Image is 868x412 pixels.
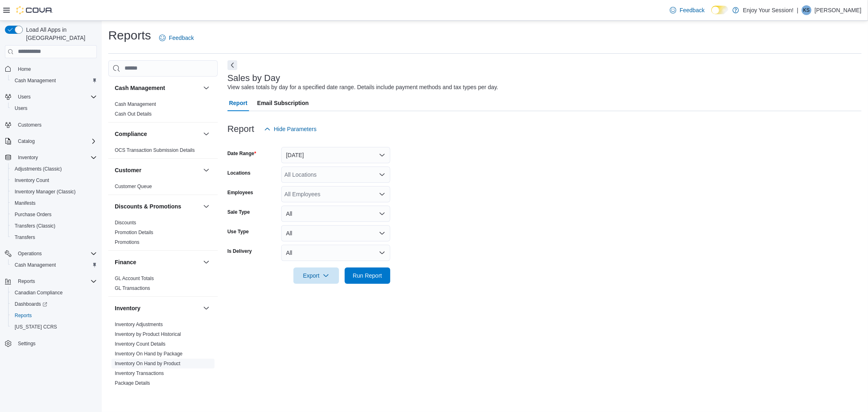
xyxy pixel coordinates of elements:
span: Reports [15,312,32,319]
p: Enjoy Your Session! [743,5,794,15]
p: [PERSON_NAME] [815,5,861,15]
a: Manifests [11,198,39,208]
button: All [281,206,390,222]
button: Operations [15,249,45,259]
button: Canadian Compliance [8,287,100,298]
span: Customer Queue [115,183,152,190]
button: Hide Parameters [261,121,320,137]
span: Customers [15,120,97,130]
span: Email Subscription [257,95,309,111]
span: Transfers [11,232,97,242]
button: Customer [115,166,200,174]
span: Cash Management [11,76,97,85]
a: Cash Management [11,76,59,85]
span: Inventory On Hand by Product [115,360,180,367]
a: Inventory Transactions [115,370,164,376]
a: Adjustments (Classic) [11,164,65,174]
span: Transfers [15,234,35,241]
span: Users [15,92,97,102]
span: Cash Management [15,77,56,84]
button: Open list of options [379,191,385,197]
button: Adjustments (Classic) [8,163,100,175]
p: | [797,5,798,15]
button: Discounts & Promotions [201,202,211,211]
button: Inventory Manager (Classic) [8,186,100,197]
button: Compliance [115,130,200,138]
a: Inventory Adjustments [115,322,163,327]
span: GL Transactions [115,285,150,291]
h1: Reports [108,27,151,44]
span: Dashboards [11,299,97,309]
a: Transfers [11,232,38,242]
span: Users [11,103,97,113]
button: Purchase Orders [8,209,100,220]
span: Inventory Transactions [115,370,164,377]
button: Catalog [15,136,38,146]
span: Feedback [680,6,704,14]
a: GL Transactions [115,285,150,291]
label: Sale Type [227,209,250,215]
button: Reports [15,276,38,286]
span: Home [15,64,97,74]
a: Cash Management [11,260,59,270]
span: Settings [15,338,97,348]
button: Home [2,63,100,75]
span: Purchase Orders [15,211,52,218]
button: [US_STATE] CCRS [8,321,100,333]
button: Cash Management [115,84,200,92]
div: Cash Management [108,99,218,122]
button: Inventory [15,153,41,162]
a: Inventory On Hand by Package [115,351,183,357]
button: Transfers [8,232,100,243]
span: Hide Parameters [274,125,317,133]
a: Inventory by Product Historical [115,331,181,337]
span: Transfers (Classic) [11,221,97,231]
button: Open list of options [379,171,385,178]
span: Operations [18,250,42,257]
span: Reports [15,276,97,286]
button: All [281,245,390,261]
a: Inventory On Hand by Product [115,361,180,366]
span: Package Details [115,380,150,386]
button: Run Report [345,267,390,284]
span: KS [803,5,810,15]
span: Export [298,267,334,284]
button: Export [293,267,339,284]
button: Inventory Count [8,175,100,186]
a: Reports [11,311,35,320]
a: Purchase Orders [11,210,55,219]
a: Promotion Details [115,230,153,235]
button: All [281,225,390,241]
span: Inventory Count [15,177,49,184]
span: Run Report [353,272,382,280]
span: Report [229,95,247,111]
a: Transfers (Classic) [11,221,59,231]
span: Users [15,105,27,112]
span: Inventory Adjustments [115,321,163,328]
a: Package Details [115,380,150,386]
div: View sales totals by day for a specified date range. Details include payment methods and tax type... [227,83,498,92]
span: Load All Apps in [GEOGRAPHIC_DATA] [23,26,97,42]
button: Users [15,92,34,102]
a: Users [11,103,31,113]
span: Transfers (Classic) [15,223,55,229]
a: OCS Transaction Submission Details [115,147,195,153]
span: Operations [15,249,97,259]
div: Finance [108,274,218,296]
a: Feedback [667,2,708,18]
h3: Customer [115,166,141,174]
a: Feedback [156,30,197,46]
a: Customer Queue [115,184,152,189]
span: Inventory Manager (Classic) [15,188,76,195]
span: Inventory by Product Historical [115,331,181,337]
span: Users [18,94,31,100]
div: Customer [108,182,218,195]
span: Canadian Compliance [15,289,63,296]
a: Inventory Manager (Classic) [11,187,79,197]
span: Reports [11,311,97,320]
div: Kayla Schop [802,5,811,15]
h3: Compliance [115,130,147,138]
button: Inventory [201,303,211,313]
